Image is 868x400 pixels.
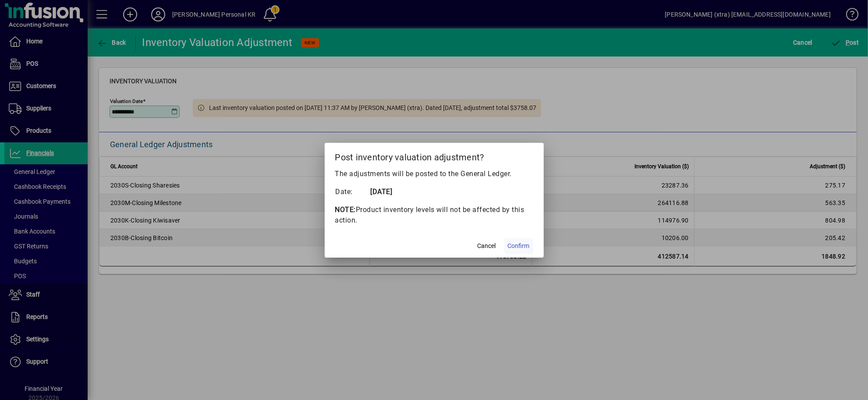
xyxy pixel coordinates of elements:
span: Confirm [508,241,530,251]
p: Product inventory levels will not be affected by this action. [335,205,533,226]
button: Confirm [504,238,533,254]
td: Date: [335,186,370,198]
td: [DATE] [370,186,405,198]
span: Cancel [478,241,496,251]
p: The adjustments will be posted to the General Ledger. [335,169,533,179]
button: Cancel [473,238,501,254]
strong: NOTE: [335,205,356,214]
h2: Post inventory valuation adjustment? [325,143,544,168]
